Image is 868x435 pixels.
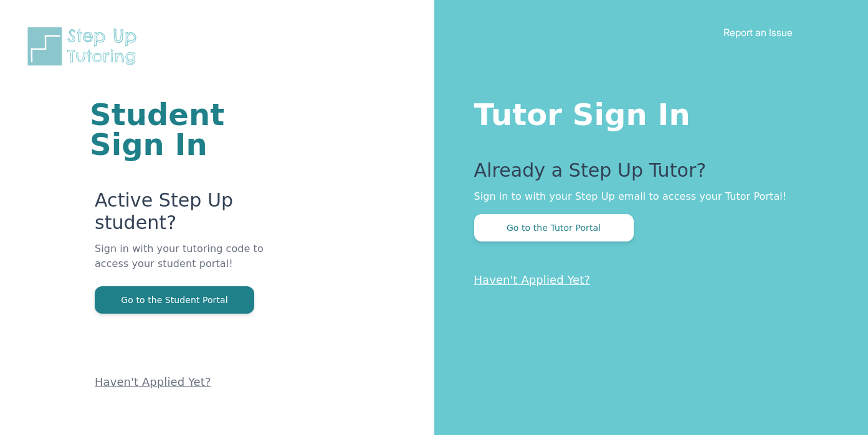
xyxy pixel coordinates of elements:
a: Go to the Tutor Portal [474,222,634,233]
button: Go to the Tutor Portal [474,214,634,241]
p: Sign in with your tutoring code to access your student portal! [95,241,285,286]
a: Go to the Student Portal [95,294,254,306]
p: Already a Step Up Tutor? [474,159,819,189]
img: Step Up Tutoring horizontal logo [25,25,145,68]
a: Report an Issue [723,26,793,39]
p: Sign in to with your Step Up email to access your Tutor Portal! [474,189,819,204]
a: Haven't Applied Yet? [474,273,591,286]
h1: Tutor Sign In [474,95,819,129]
h1: Student Sign In [90,100,285,159]
a: Haven't Applied Yet? [95,375,211,388]
button: Go to the Student Portal [95,286,254,314]
p: Active Step Up student? [95,189,285,241]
